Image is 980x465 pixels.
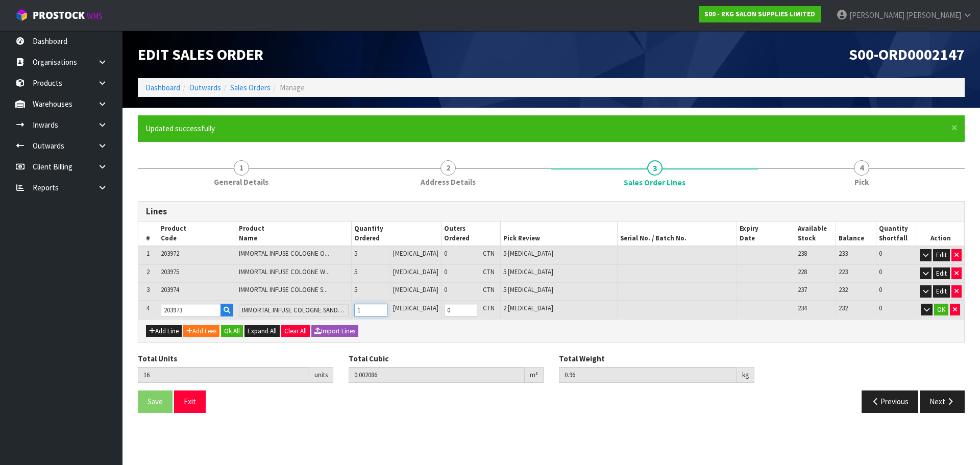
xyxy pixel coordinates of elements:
[559,353,605,364] label: Total Weight
[798,267,807,276] span: 228
[248,327,277,335] span: Expand All
[839,249,848,258] span: 233
[244,325,280,337] button: Expand All
[879,304,882,312] span: 0
[839,285,848,294] span: 232
[158,222,236,246] th: Product Code
[138,390,173,412] button: Save
[934,304,948,316] button: OK
[349,353,388,364] label: Total Cubic
[189,83,221,92] a: Outwards
[839,304,848,312] span: 232
[920,390,965,412] button: Next
[146,304,150,312] span: 4
[503,267,553,276] span: 5 [MEDICAL_DATA]
[849,10,904,20] span: [PERSON_NAME]
[354,249,357,258] span: 5
[393,249,438,258] span: [MEDICAL_DATA]
[879,249,882,258] span: 0
[354,267,357,276] span: 5
[138,353,177,364] label: Total Units
[704,10,815,18] strong: S00 - RKG SALON SUPPLIES LIMITED
[951,120,958,135] span: ×
[146,207,957,216] h3: Lines
[138,367,309,383] input: Total Units
[221,325,243,337] button: Ok All
[393,285,438,294] span: [MEDICAL_DATA]
[239,249,329,258] span: IMMORTAL INFUSE COLOGNE O...
[795,222,836,246] th: Available Stock
[230,83,271,92] a: Sales Orders
[836,222,876,246] th: Balance
[483,304,495,312] span: CTN
[699,6,821,22] a: S00 - RKG SALON SUPPLIES LIMITED
[138,193,965,421] span: Sales Order Lines
[483,267,495,276] span: CTN
[145,83,180,92] a: Dashboard
[441,222,500,246] th: Outers Ordered
[146,285,150,294] span: 3
[503,304,553,312] span: 2 [MEDICAL_DATA]
[161,285,179,294] span: 203974
[879,267,882,276] span: 0
[444,249,447,258] span: 0
[87,11,103,21] small: WMS
[503,285,553,294] span: 5 [MEDICAL_DATA]
[146,249,150,258] span: 1
[421,177,476,187] span: Address Details
[559,367,737,383] input: Total Weight
[174,390,206,412] button: Exit
[906,10,961,20] span: [PERSON_NAME]
[849,44,965,64] span: S00-ORD0002147
[214,177,268,187] span: General Details
[647,160,663,176] span: 3
[236,222,352,246] th: Product Name
[933,249,950,261] button: Edit
[798,285,807,294] span: 237
[354,304,387,316] input: Qty Ordered
[503,249,553,258] span: 5 [MEDICAL_DATA]
[933,267,950,280] button: Edit
[854,177,869,187] span: Pick
[161,267,179,276] span: 203975
[737,367,754,383] div: kg
[393,267,438,276] span: [MEDICAL_DATA]
[352,222,442,246] th: Quantity Ordered
[933,285,950,298] button: Edit
[280,83,305,92] span: Manage
[444,285,447,294] span: 0
[309,367,333,383] div: units
[138,44,263,64] span: Edit Sales Order
[444,267,447,276] span: 0
[239,304,349,316] input: Name
[737,222,795,246] th: Expiry Date
[879,285,882,294] span: 0
[444,304,477,316] input: Outers Ordered
[146,325,182,337] button: Add Line
[798,304,807,312] span: 234
[862,390,919,412] button: Previous
[440,160,456,176] span: 2
[839,267,848,276] span: 223
[239,267,330,276] span: IMMORTAL INFUSE COLOGNE W...
[624,177,685,188] span: Sales Order Lines
[239,285,328,294] span: IMMORTAL INFUSE COLOGNE S...
[311,325,358,337] button: Import Lines
[161,249,179,258] span: 203972
[354,285,357,294] span: 5
[148,397,163,406] span: Save
[393,304,438,312] span: [MEDICAL_DATA]
[525,367,544,383] div: m³
[798,249,807,258] span: 238
[483,285,495,294] span: CTN
[854,160,869,176] span: 4
[876,222,917,246] th: Quantity Shortfall
[33,9,85,22] span: ProStock
[500,222,618,246] th: Pick Review
[138,222,158,246] th: #
[183,325,219,337] button: Add Fees
[349,367,525,383] input: Total Cubic
[618,222,737,246] th: Serial No. / Batch No.
[234,160,249,176] span: 1
[483,249,495,258] span: CTN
